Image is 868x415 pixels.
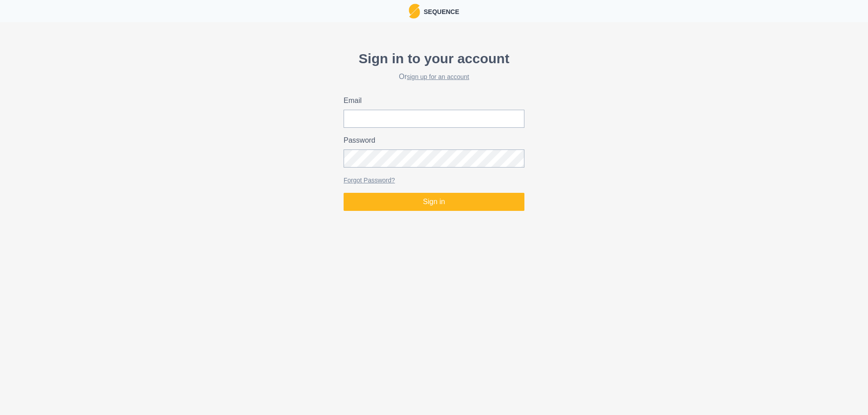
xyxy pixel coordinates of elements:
button: Sign in [344,193,524,211]
a: LogoSequence [409,4,459,19]
h2: Or [344,72,524,81]
a: Forgot Password? [344,177,395,184]
img: Logo [409,4,420,19]
label: Password [344,135,519,146]
label: Email [344,95,519,106]
p: Sequence [420,5,459,17]
p: Sign in to your account [344,48,524,69]
a: sign up for an account [407,73,469,80]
